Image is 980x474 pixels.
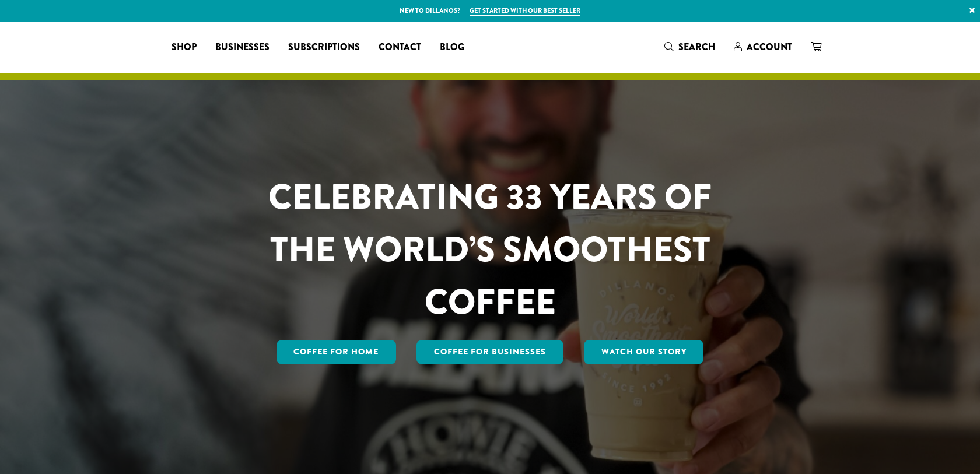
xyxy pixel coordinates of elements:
[171,40,197,55] span: Shop
[470,6,580,16] a: Get started with our best seller
[655,37,724,57] a: Search
[678,40,715,54] span: Search
[288,40,360,55] span: Subscriptions
[215,40,269,55] span: Businesses
[440,40,464,55] span: Blog
[416,340,563,364] a: Coffee For Businesses
[162,38,206,57] a: Shop
[379,40,421,55] span: Contact
[747,40,792,54] span: Account
[584,340,704,364] a: Watch Our Story
[234,171,746,328] h1: CELEBRATING 33 YEARS OF THE WORLD’S SMOOTHEST COFFEE
[276,340,397,364] a: Coffee for Home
